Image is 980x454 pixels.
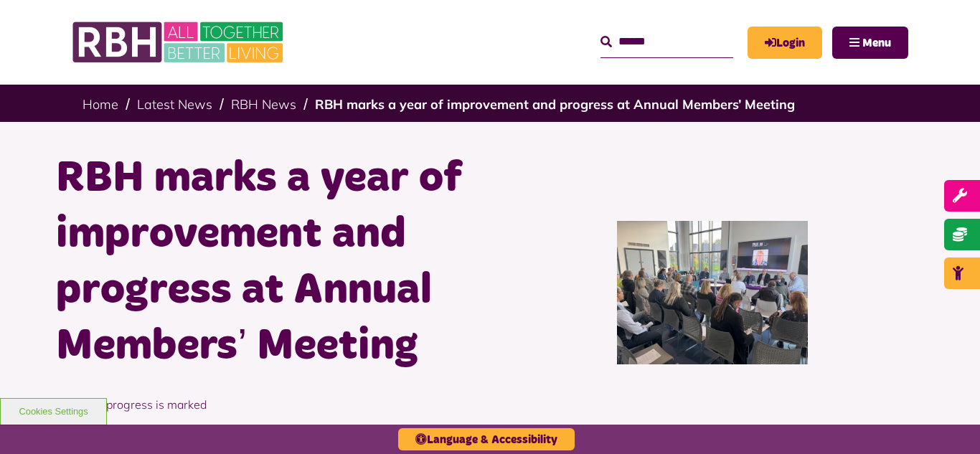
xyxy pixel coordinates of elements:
[56,374,479,435] p: A year of progress is marked
[617,221,809,364] img: Board Meeting (1)
[398,428,575,450] button: Language & Accessibility
[83,96,118,113] a: Home
[315,96,795,113] a: RBH marks a year of improvement and progress at Annual Members’ Meeting
[832,27,908,59] button: Navigation
[72,14,287,70] img: RBH
[862,37,891,49] span: Menu
[231,96,296,113] a: RBH News
[915,389,980,454] iframe: Netcall Web Assistant for live chat
[56,151,479,374] h1: RBH marks a year of improvement and progress at Annual Members’ Meeting
[137,96,212,113] a: Latest News
[748,27,822,59] a: MyRBH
